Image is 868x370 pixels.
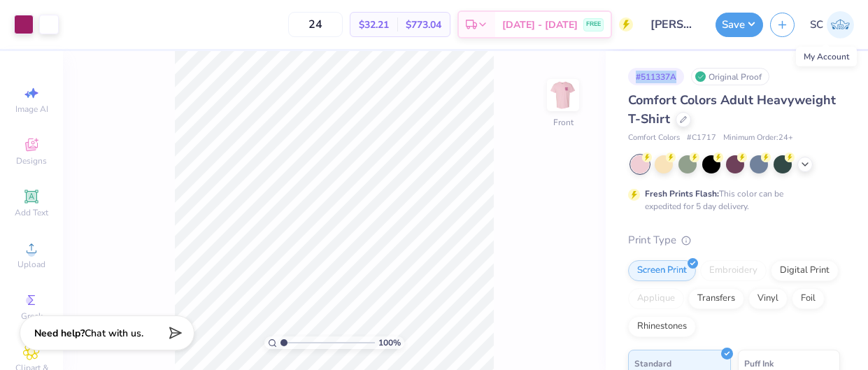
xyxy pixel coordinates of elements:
[748,288,788,309] div: Vinyl
[810,17,823,33] span: SC
[502,17,578,32] span: [DATE] - [DATE]
[406,17,441,32] span: $773.04
[34,327,85,340] strong: Need help?
[378,336,401,349] span: 100 %
[792,288,825,309] div: Foil
[553,116,574,129] div: Front
[586,20,601,29] span: FREE
[628,288,684,309] div: Applique
[549,81,577,109] img: Front
[810,11,854,38] a: SC
[17,259,45,270] span: Upload
[628,132,680,144] span: Comfort Colors
[827,11,854,38] img: Sophia Carpenter
[628,232,840,248] div: Print Type
[628,260,696,281] div: Screen Print
[687,132,716,144] span: # C1717
[288,12,343,37] input: – –
[359,17,389,32] span: $32.21
[645,188,719,199] strong: Fresh Prints Flash:
[21,311,43,322] span: Greek
[628,68,684,85] div: # 511337A
[645,187,817,213] div: This color can be expedited for 5 day delivery.
[15,207,48,218] span: Add Text
[15,104,48,115] span: Image AI
[85,327,143,340] span: Chat with us.
[688,288,744,309] div: Transfers
[628,316,696,337] div: Rhinestones
[723,132,793,144] span: Minimum Order: 24 +
[771,260,839,281] div: Digital Print
[691,68,769,85] div: Original Proof
[716,13,763,37] button: Save
[16,155,47,166] span: Designs
[628,92,836,127] span: Comfort Colors Adult Heavyweight T-Shirt
[700,260,767,281] div: Embroidery
[640,10,709,38] input: Untitled Design
[796,47,857,66] div: My Account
